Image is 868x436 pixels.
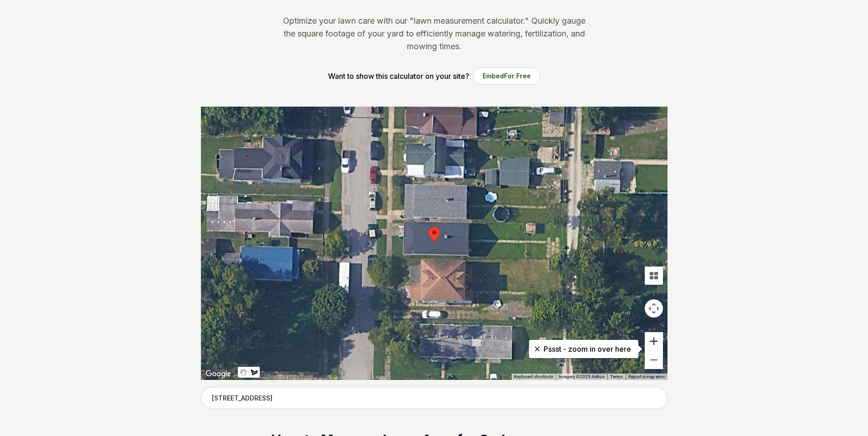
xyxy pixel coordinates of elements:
span: Imagery ©2025 Airbus [559,374,605,379]
input: Enter your address to get started [201,387,668,410]
button: Stop drawing [238,367,249,378]
img: Google [203,368,233,380]
button: Map camera controls [645,299,663,318]
a: Report a map error [628,374,665,379]
button: Draw a shape [249,367,260,378]
a: Open this area in Google Maps (opens a new window) [203,368,233,380]
button: Keyboard shortcuts [514,374,553,380]
button: Tilt map [645,267,663,285]
span: For Free [504,72,531,80]
a: Terms [610,374,623,379]
button: Zoom in [645,332,663,350]
button: Zoom out [645,351,663,369]
button: EmbedFor Free [473,67,540,85]
p: Pssst - zoom in over here [536,344,631,354]
p: Want to show this calculator on your site? [328,71,469,82]
p: Optimize your lawn care with our "lawn measurement calculator." Quickly gauge the square footage ... [281,15,587,53]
